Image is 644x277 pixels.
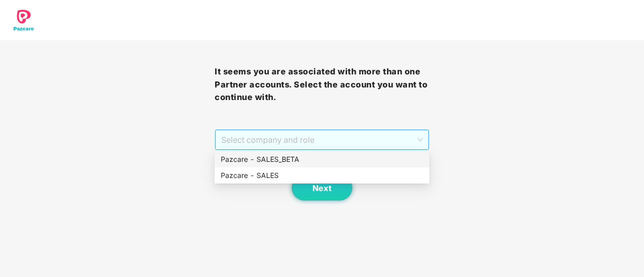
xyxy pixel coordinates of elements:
div: Pazcare - SALES [215,167,429,183]
div: Pazcare - SALES_BETA [221,154,423,165]
button: Next [292,175,352,201]
span: Select company and role [221,130,423,149]
div: Pazcare - SALES [221,170,423,181]
div: Pazcare - SALES_BETA [215,151,429,167]
h3: It seems you are associated with more than one Partner accounts. Select the account you want to c... [215,65,429,104]
span: Next [312,183,332,193]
